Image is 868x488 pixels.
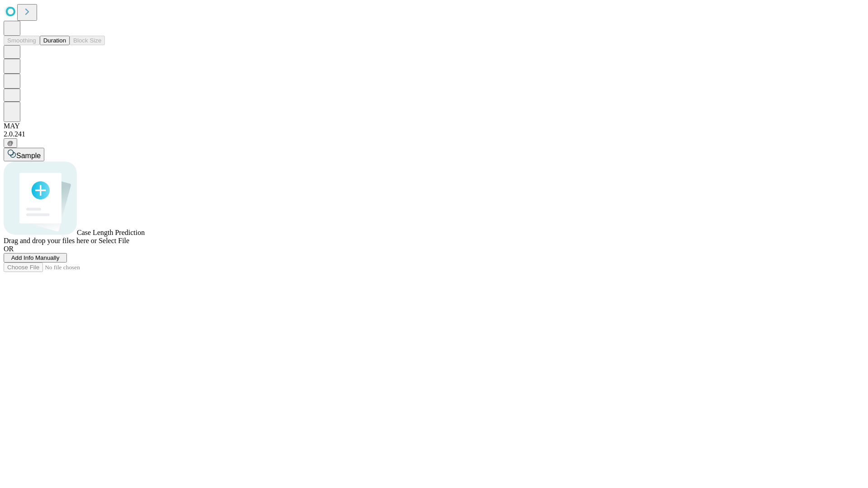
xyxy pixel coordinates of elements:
[4,245,14,253] span: OR
[70,36,105,45] button: Block Size
[4,122,864,130] div: MAY
[40,36,70,45] button: Duration
[4,138,17,148] button: @
[7,140,14,146] span: @
[4,253,67,263] button: Add Info Manually
[16,152,41,160] span: Sample
[4,237,97,244] span: Drag and drop your files here or
[4,36,40,45] button: Smoothing
[99,237,129,244] span: Select File
[11,254,60,261] span: Add Info Manually
[4,148,44,161] button: Sample
[4,130,864,138] div: 2.0.241
[77,229,145,236] span: Case Length Prediction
